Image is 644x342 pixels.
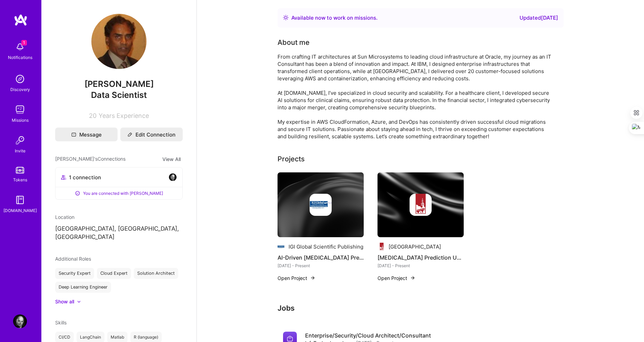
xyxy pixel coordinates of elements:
[410,194,432,216] img: Company logo
[61,175,66,180] i: icon Collaborator
[291,14,378,22] div: Available now to work on missions .
[10,86,30,93] div: Discovery
[8,54,32,61] div: Notifications
[278,304,564,312] h3: Jobs
[91,90,147,100] span: Data Scientist
[289,243,363,250] div: IGI Global Scientific Publishing
[378,172,464,237] img: cover
[410,275,415,281] img: arrow-right
[55,268,94,279] div: Security Expert
[13,314,27,328] img: User Avatar
[16,167,24,173] img: tokens
[91,14,147,69] img: User Avatar
[71,132,76,137] i: icon Mail
[13,40,27,54] img: bell
[12,117,29,124] div: Missions
[310,194,332,216] img: Company logo
[55,320,67,325] span: Skills
[97,268,131,279] div: Cloud Expert
[55,225,183,241] p: [GEOGRAPHIC_DATA], [GEOGRAPHIC_DATA], [GEOGRAPHIC_DATA]
[55,128,118,141] button: Message
[55,155,125,163] span: [PERSON_NAME]'s Connections
[278,53,553,140] div: From crafting IT architectures at Sun Microsystems to leading cloud infrastructure at Oracle, my ...
[13,133,27,147] img: Invite
[283,15,289,20] img: Availability
[389,243,441,250] div: [GEOGRAPHIC_DATA]
[99,112,149,119] span: Years Experience
[11,314,29,328] a: User Avatar
[520,14,558,22] div: Updated [DATE]
[378,243,386,251] img: Company logo
[278,274,315,282] button: Open Project
[13,176,27,183] div: Tokens
[378,274,415,282] button: Open Project
[21,40,27,46] span: 1
[378,262,464,269] div: [DATE] - Present
[69,174,101,181] span: 1 connection
[55,213,183,221] div: Location
[134,268,178,279] div: Solution Architect
[305,332,431,339] h4: Enterprise/Security/Cloud Architect/Consultant
[55,79,183,89] span: [PERSON_NAME]
[55,282,111,293] div: Deep Learning Engineer
[169,173,177,181] img: avatar
[160,155,183,163] button: View All
[13,103,27,117] img: teamwork
[278,154,305,164] div: Projects
[128,132,132,137] i: icon Edit
[3,207,37,214] div: [DOMAIN_NAME]
[13,193,27,207] img: guide book
[310,275,315,281] img: arrow-right
[14,14,28,26] img: logo
[278,253,364,262] h4: AI-Driven [MEDICAL_DATA] Prediction
[15,147,26,154] div: Invite
[278,172,364,237] img: cover
[83,190,163,197] span: You are connected with [PERSON_NAME]
[378,253,464,262] h4: [MEDICAL_DATA] Prediction Using AI Models
[55,256,91,262] span: Additional Roles
[13,72,27,86] img: discovery
[55,167,183,200] button: 1 connectionavatarYou are connected with [PERSON_NAME]
[278,243,286,251] img: Company logo
[120,128,183,141] button: Edit Connection
[278,262,364,269] div: [DATE] - Present
[55,298,74,305] div: Show all
[75,191,80,196] i: icon ConnectedPositive
[278,37,310,48] div: About me
[89,112,97,119] span: 20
